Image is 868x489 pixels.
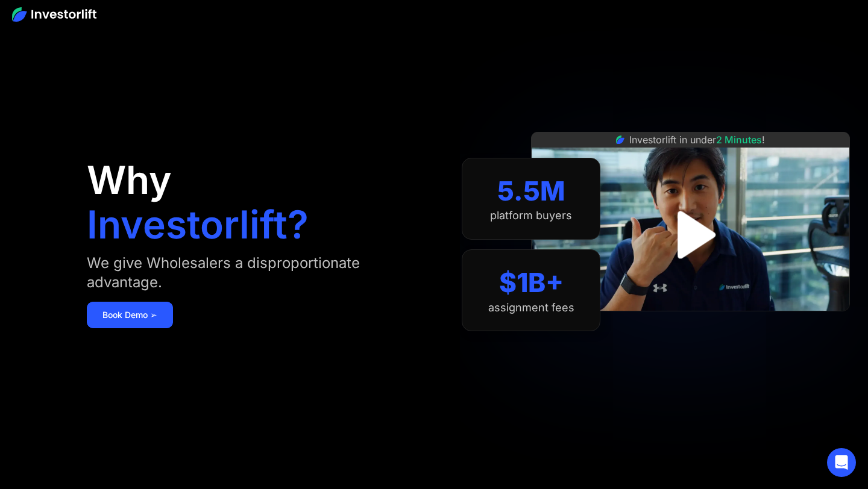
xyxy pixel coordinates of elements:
iframe: Customer reviews powered by Trustpilot [600,317,781,332]
h1: Investorlift? [87,205,309,244]
div: Investorlift in under ! [629,132,765,147]
h1: Why [87,161,172,199]
div: 5.5M [497,175,565,207]
div: We give Wholesalers a disproportionate advantage. [87,254,395,292]
div: Open Intercom Messenger [827,448,856,477]
div: platform buyers [490,209,572,222]
span: 2 Minutes [716,134,762,146]
a: open lightbox [655,199,727,271]
a: Book Demo ➢ [87,302,173,328]
div: $1B+ [499,267,564,299]
div: assignment fees [488,301,574,314]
